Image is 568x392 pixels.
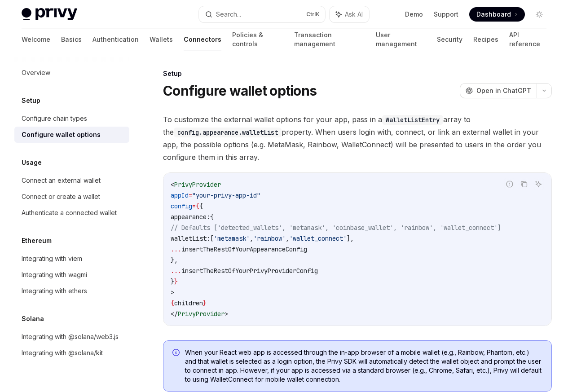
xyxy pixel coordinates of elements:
button: Ask AI [330,6,369,22]
h5: Ethereum [22,235,52,246]
img: light logo [22,8,77,21]
svg: Info [172,349,181,358]
span: children [174,299,203,307]
a: Policies & controls [232,29,283,50]
div: Integrating with viem [22,253,82,264]
span: "your-privy-app-id" [192,191,260,199]
a: Wallets [150,29,173,50]
a: Transaction management [294,29,365,50]
a: Connect an external wallet [14,172,129,189]
span: , [286,234,289,242]
a: Security [437,29,462,50]
button: Search...CtrlK [199,6,325,22]
a: Integrating with @solana/web3.js [14,329,129,345]
span: { [210,213,214,221]
a: Connectors [184,29,221,50]
div: Overview [22,67,50,78]
span: }, [171,256,178,264]
span: When your React web app is accessed through the in-app browser of a mobile wallet (e.g., Rainbow,... [185,348,542,384]
a: Integrating with viem [14,251,129,267]
span: > [171,288,174,296]
span: = [192,202,196,210]
span: ... [171,245,181,253]
span: } [174,277,178,286]
span: } [203,299,207,307]
a: Connect or create a wallet [14,189,129,205]
span: PrivyProvider [178,310,225,318]
span: } [171,277,174,286]
span: walletList: [171,234,210,242]
button: Copy the contents from the code block [518,178,530,190]
span: { [199,202,203,210]
a: Integrating with wagmi [14,267,129,283]
div: Integrating with @solana/web3.js [22,331,119,342]
span: insertTheRestOfYourPrivyProviderConfig [181,267,318,275]
h5: Solana [22,313,44,324]
span: Ctrl K [306,11,320,18]
h1: Configure wallet options [163,83,317,99]
a: Integrating with ethers [14,283,129,299]
span: Dashboard [476,10,511,19]
a: Dashboard [469,7,525,22]
span: appearance: [171,213,210,221]
span: // Defaults ['detected_wallets', 'metamask', 'coinbase_wallet', 'rainbow', 'wallet_connect'] [171,224,501,232]
div: Connect or create a wallet [22,191,100,202]
a: Configure wallet options [14,127,129,143]
div: Integrating with ethers [22,286,87,296]
div: Connect an external wallet [22,175,101,186]
span: config [171,202,192,210]
span: { [196,202,199,210]
div: Authenticate a connected wallet [22,207,117,218]
a: Integrating with @solana/kit [14,345,129,361]
a: Overview [14,65,129,81]
a: Configure chain types [14,110,129,127]
span: { [171,299,174,307]
a: Support [434,10,458,19]
span: ], [347,234,354,242]
span: Ask AI [345,10,363,19]
span: insertTheRestOfYourAppearanceConfig [181,245,307,253]
button: Report incorrect code [504,178,515,190]
span: appId [171,191,189,199]
span: < [171,181,174,189]
div: Setup [163,69,552,78]
a: Authentication [92,29,139,50]
div: Integrating with @solana/kit [22,348,103,358]
span: [ [210,234,214,242]
div: Configure wallet options [22,129,101,140]
a: API reference [509,29,546,50]
a: Basics [61,29,82,50]
span: PrivyProvider [174,181,221,189]
button: Toggle dark mode [532,7,546,22]
span: Open in ChatGPT [476,86,531,95]
a: Authenticate a connected wallet [14,205,129,221]
a: User management [376,29,426,50]
span: 'rainbow' [253,234,286,242]
span: </ [171,310,178,318]
span: 'wallet_connect' [289,234,347,242]
span: > [225,310,228,318]
code: config.appearance.walletList [174,128,282,137]
code: WalletListEntry [382,115,443,125]
span: To customize the external wallet options for your app, pass in a array to the property. When user... [163,113,552,163]
a: Recipes [473,29,498,50]
span: , [250,234,253,242]
span: 'metamask' [214,234,250,242]
a: Welcome [22,29,50,50]
span: ... [171,267,181,275]
span: = [189,191,192,199]
div: Configure chain types [22,113,87,124]
h5: Usage [22,157,42,168]
button: Ask AI [533,178,544,190]
div: Integrating with wagmi [22,269,87,280]
a: Demo [405,10,423,19]
button: Open in ChatGPT [460,83,537,98]
div: Search... [216,9,241,20]
h5: Setup [22,95,40,106]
